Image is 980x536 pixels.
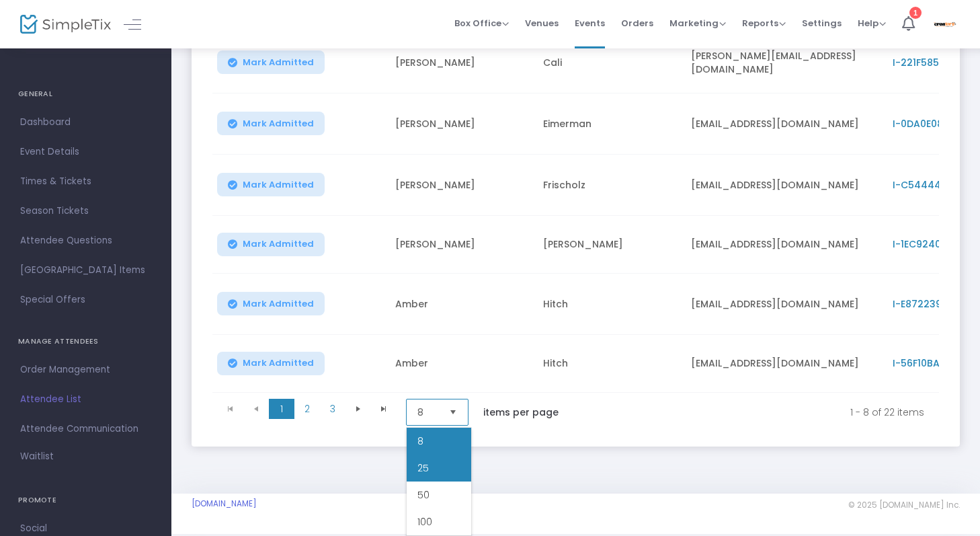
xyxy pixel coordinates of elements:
h4: MANAGE ATTENDEES [18,328,153,355]
span: I-56F10BAF-8 [893,356,956,370]
span: Go to the next page [345,399,371,419]
span: Mark Admitted [243,180,314,190]
td: [EMAIL_ADDRESS][DOMAIN_NAME] [683,274,885,335]
span: Event Details [20,143,151,161]
span: I-0DA0E086-5 [893,117,961,130]
kendo-pager-info: 1 - 8 of 22 items [587,399,924,426]
div: 1 [909,7,922,19]
td: Hitch [535,335,683,393]
span: 8 [417,406,438,419]
span: [GEOGRAPHIC_DATA] Items [20,262,151,279]
td: [EMAIL_ADDRESS][DOMAIN_NAME] [683,155,885,216]
span: I-E8722396-C [893,297,961,311]
span: Page 1 [269,399,294,419]
span: Season Tickets [20,202,151,220]
span: Events [575,6,605,40]
span: Marketing [669,17,726,30]
span: Settings [802,6,842,40]
span: Attendee Questions [20,232,151,250]
td: [PERSON_NAME] [387,32,535,93]
span: 100 [417,515,432,529]
button: Mark Admitted [217,233,325,256]
td: [PERSON_NAME] [535,216,683,274]
td: [EMAIL_ADDRESS][DOMAIN_NAME] [683,93,885,155]
td: Cali [535,32,683,93]
td: Eimerman [535,93,683,155]
span: Dashboard [20,114,151,131]
td: [PERSON_NAME][EMAIL_ADDRESS][DOMAIN_NAME] [683,32,885,93]
span: Mark Admitted [243,358,314,369]
td: [EMAIL_ADDRESS][DOMAIN_NAME] [683,216,885,274]
span: I-221F585E-F [893,56,954,69]
span: Help [858,17,886,30]
span: I-1EC92400-1 [893,237,956,251]
span: Go to the last page [371,399,397,419]
button: Mark Admitted [217,173,325,196]
span: Waitlist [20,450,54,463]
button: Mark Admitted [217,112,325,135]
span: Page 2 [294,399,320,419]
button: Mark Admitted [217,292,325,315]
span: Mark Admitted [243,118,314,129]
td: Amber [387,274,535,335]
span: Attendee Communication [20,420,151,438]
span: Go to the last page [378,404,389,414]
span: 50 [417,488,430,502]
span: Box Office [454,17,509,30]
a: [DOMAIN_NAME] [192,498,257,509]
span: Go to the next page [353,404,364,414]
button: Mark Admitted [217,50,325,74]
span: Times & Tickets [20,173,151,190]
h4: PROMOTE [18,487,153,514]
button: Mark Admitted [217,352,325,375]
span: Order Management [20,361,151,379]
td: [EMAIL_ADDRESS][DOMAIN_NAME] [683,335,885,393]
td: [PERSON_NAME] [387,216,535,274]
td: [PERSON_NAME] [387,155,535,216]
span: Reports [742,17,786,30]
td: Amber [387,335,535,393]
span: 8 [417,434,423,448]
button: Select [444,399,462,425]
td: [PERSON_NAME] [387,93,535,155]
span: Mark Admitted [243,299,314,309]
span: I-C5444463-F [893,178,963,192]
span: Special Offers [20,291,151,309]
span: Page 3 [320,399,345,419]
h4: GENERAL [18,81,153,108]
label: items per page [483,406,559,419]
span: © 2025 [DOMAIN_NAME] Inc. [848,500,960,510]
span: 25 [417,461,429,475]
span: Attendee List [20,391,151,408]
td: Hitch [535,274,683,335]
span: Venues [525,6,559,40]
td: Frischolz [535,155,683,216]
span: Mark Admitted [243,57,314,68]
span: Orders [621,6,653,40]
span: Mark Admitted [243,239,314,250]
